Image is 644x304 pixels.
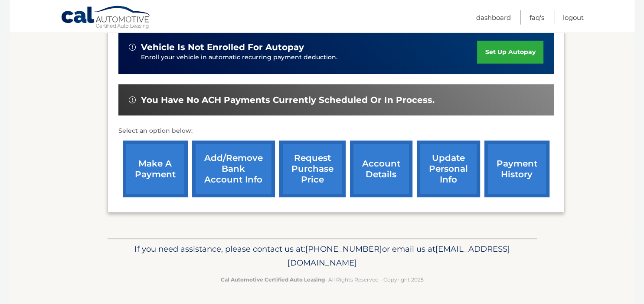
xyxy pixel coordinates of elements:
img: alert-white.svg [129,44,136,51]
a: request purchase price [279,141,346,197]
a: account details [350,141,412,197]
strong: Cal Automotive Certified Auto Leasing [221,276,325,283]
a: Dashboard [476,10,511,25]
a: set up autopay [477,41,543,64]
p: Enroll your vehicle in automatic recurring payment deduction. [141,53,477,62]
a: FAQ's [530,10,544,25]
a: Cal Automotive [61,6,152,31]
p: Select an option below: [118,126,554,136]
a: Add/Remove bank account info [192,141,275,197]
span: [EMAIL_ADDRESS][DOMAIN_NAME] [288,244,510,268]
span: vehicle is not enrolled for autopay [141,42,304,53]
a: update personal info [417,141,480,197]
img: alert-white.svg [129,96,136,103]
span: [PHONE_NUMBER] [305,244,382,254]
p: If you need assistance, please contact us at: or email us at [113,242,531,270]
p: - All Rights Reserved - Copyright 2025 [113,275,531,284]
a: Logout [563,10,584,25]
a: payment history [484,141,549,197]
span: You have no ACH payments currently scheduled or in process. [141,95,435,106]
a: make a payment [123,141,188,197]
